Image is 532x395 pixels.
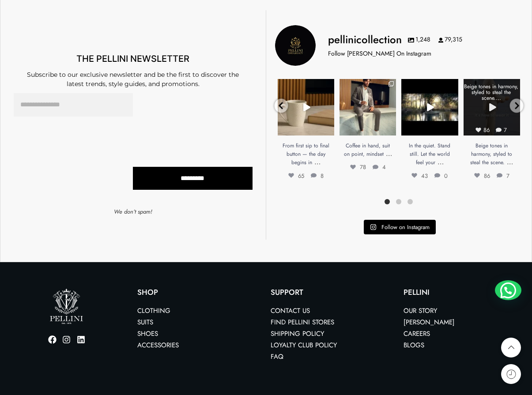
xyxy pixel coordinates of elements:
[464,79,520,135] a: Play
[137,317,153,327] a: Suits
[438,157,444,167] a: …
[275,25,523,66] a: Pellini Collection pellinicollection 1,248 79,315 Follow [PERSON_NAME] On Instagram
[271,352,283,361] a: FAQ
[373,163,386,171] span: 4
[76,53,189,64] span: THE PELLINI NEWSLETTER
[133,93,205,157] iframe: reCAPTCHA
[381,223,430,231] span: Follow on Instagram
[370,224,377,230] svg: Instagram
[497,172,509,180] span: 7
[344,142,390,158] span: Coffee in hand, suit on point, mindset
[271,306,310,316] a: Contact us
[507,157,513,167] a: …
[271,340,337,350] a: Loyalty Club Policy
[271,289,395,296] p: SUPPORT
[409,142,450,166] span: In the quiet. Stand still. Let the world feel your
[434,172,448,180] span: 0
[328,32,402,47] h3: pellinicollection
[470,142,512,166] span: Beige tones in harmony, styled to steal the scene.
[314,157,321,167] a: …
[489,103,497,111] svg: Play
[288,172,304,180] span: 65
[474,172,490,180] span: 86
[14,93,133,117] input: Email Address *
[404,306,437,316] a: Our Story
[114,207,152,216] em: We don’t spam!
[404,340,424,350] a: Blogs
[283,142,329,166] span: From first sip to final button — the day begins in
[438,35,462,44] span: 79,315
[137,306,170,316] a: Clothing
[350,163,366,171] span: 78
[137,340,179,350] a: Accessories
[328,49,431,58] p: Follow [PERSON_NAME] On Instagram
[475,126,490,134] span: 86
[411,172,428,180] span: 43
[271,329,324,339] a: Shipping Policy
[386,148,392,158] a: …
[137,329,158,339] a: Shoes
[408,35,430,44] span: 1,248
[404,289,528,296] p: PELLINI
[311,172,324,180] span: 8
[27,71,239,88] span: Subscribe to our exclusive newsletter and be the first to discover the latest trends, style guide...
[496,126,507,134] span: 7
[404,317,455,327] a: [PERSON_NAME]
[137,289,261,296] p: Shop
[271,317,334,327] a: Find Pellini Stores
[404,329,430,339] a: Careers
[364,220,436,235] a: Instagram Follow on Instagram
